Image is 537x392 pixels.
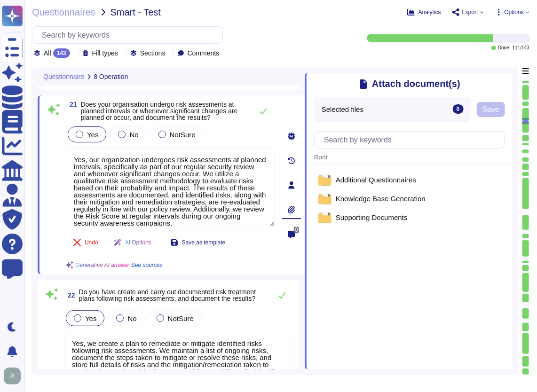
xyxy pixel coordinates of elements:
textarea: Yes, our organization undergoes risk assessments at planned intervals, specifically as part of ou... [66,148,275,227]
span: Save as template [182,240,226,245]
input: Search by keywords [37,27,222,43]
button: Undo [66,233,106,252]
span: Selected files [322,106,363,113]
span: Yes [87,131,98,139]
span: Comments [188,50,220,56]
span: Undo [85,240,98,245]
div: 143 [53,48,70,58]
span: Smart - Test [111,8,161,17]
span: Export [462,9,478,15]
span: Root [314,154,328,161]
input: Search by keywords [319,132,505,148]
span: Fill types [92,50,118,56]
span: Options [505,9,524,15]
span: Save [482,106,499,113]
span: Questionnaire [43,73,84,80]
button: Save as template [163,233,233,252]
span: Supporting Documents [336,214,408,221]
img: folder [318,174,332,186]
span: Knowledge Base Generation [336,195,426,202]
span: Questionnaires [32,8,95,17]
div: 0 [453,104,464,114]
span: Done: [498,46,511,50]
span: NotSure [170,131,196,139]
img: folder [318,193,332,204]
span: 22 [64,292,75,298]
span: All [44,50,51,56]
span: Do you have create and carry out documented risk treatment plans following risk assessments, and ... [79,288,256,302]
span: Analytics [419,9,441,15]
span: Yes [85,314,96,322]
span: Generative AI answer [75,262,129,268]
button: Save [477,102,505,117]
span: NotSure [168,314,194,322]
span: 21 [66,101,77,108]
span: Does your organisation undergo risk assessments at planned intervals or whenever significant chan... [81,101,238,121]
span: Additional Questionnaires [336,176,416,183]
img: user [4,368,21,384]
span: No [129,131,138,139]
img: folder [318,212,332,223]
button: user [2,366,27,386]
span: 111 / 143 [513,46,529,50]
span: Attach document(s) [372,78,460,89]
span: 8 Operation [94,73,128,80]
span: No [127,314,136,322]
span: See sources [131,262,163,268]
span: AI Options [125,240,151,245]
button: Analytics [407,8,441,16]
span: Sections [140,50,166,56]
span: 0 [294,227,299,233]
